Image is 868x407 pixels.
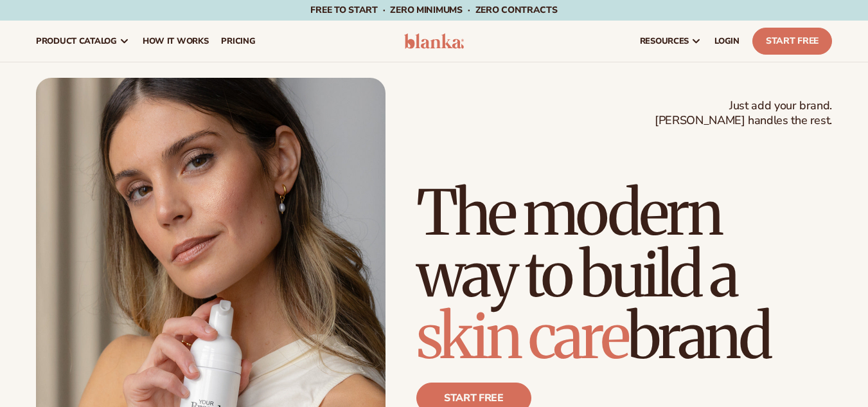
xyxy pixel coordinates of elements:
a: product catalog [30,21,136,62]
a: LOGIN [708,21,746,62]
span: product catalog [36,36,117,46]
span: Just add your brand. [PERSON_NAME] handles the rest. [655,98,832,129]
a: Start Free [752,28,832,55]
span: pricing [221,36,255,46]
span: resources [640,36,689,46]
img: logo [404,33,465,49]
span: Free to start · ZERO minimums · ZERO contracts [310,4,557,16]
span: How It Works [143,36,209,46]
a: pricing [215,21,261,62]
span: LOGIN [714,36,740,46]
span: skin care [416,298,627,375]
a: How It Works [136,21,215,62]
h1: The modern way to build a brand [416,182,832,367]
a: resources [633,21,708,62]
